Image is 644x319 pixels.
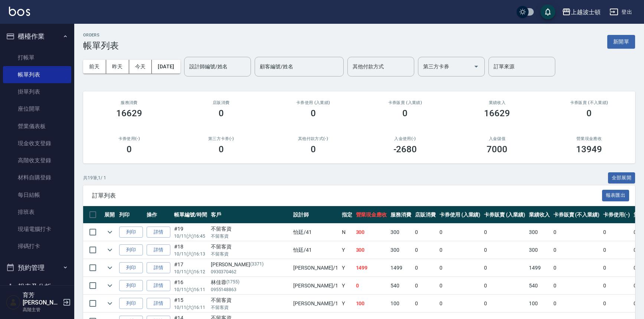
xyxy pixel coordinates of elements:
h2: 其他付款方式(-) [276,136,350,141]
p: 10/11 (六) 16:11 [174,304,207,311]
th: 設計師 [291,206,340,224]
td: [PERSON_NAME] /1 [291,277,340,294]
p: 0930370462 [211,268,290,275]
p: 10/11 (六) 16:11 [174,286,207,293]
td: Y [340,295,354,312]
a: 報表匯出 [602,192,630,199]
h3: 7000 [487,144,507,154]
h5: 育芳[PERSON_NAME] [23,292,61,306]
td: 0 [438,277,483,294]
td: 0 [552,277,601,294]
th: 操作 [145,206,172,224]
td: 0 [482,259,527,277]
h2: 第三方卡券(-) [184,136,258,141]
td: 0 [552,241,601,259]
td: 0 [552,259,601,277]
td: 0 [413,277,438,294]
td: [PERSON_NAME] /1 [291,295,340,312]
button: 報表及分析 [3,277,71,296]
th: 卡券使用(-) [601,206,632,224]
td: 0 [601,224,632,241]
a: 座位開單 [3,100,71,117]
div: 不留客資 [211,296,290,304]
td: 300 [527,224,552,241]
button: 前天 [83,60,106,74]
h3: 0 [402,108,408,118]
h3: 服務消費 [92,100,166,105]
h3: 0 [311,144,316,154]
button: 列印 [119,298,143,309]
a: 詳情 [147,298,170,309]
th: 帳單編號/時間 [172,206,209,224]
h2: 卡券使用 (入業績) [276,100,350,105]
td: 0 [482,224,527,241]
td: 300 [354,224,389,241]
h3: 0 [311,108,316,118]
button: 報表匯出 [602,190,630,201]
h2: 營業現金應收 [552,136,626,141]
h3: 0 [586,108,592,118]
td: 0 [413,259,438,277]
h3: 16629 [116,108,142,118]
button: expand row [104,262,115,273]
button: expand row [104,244,115,255]
p: 不留客資 [211,304,290,311]
th: 指定 [340,206,354,224]
h2: 入金儲值 [460,136,534,141]
button: expand row [104,227,115,238]
td: 0 [482,277,527,294]
a: 詳情 [147,244,170,256]
p: 不留客資 [211,233,290,240]
p: 0955148863 [211,286,290,293]
td: 0 [438,295,483,312]
h2: 卡券販賣 (入業績) [368,100,442,105]
th: 店販消費 [413,206,438,224]
td: 怡廷 /41 [291,241,340,259]
div: 上越波士頓 [571,7,601,17]
td: 0 [482,241,527,259]
h2: 入金使用(-) [368,136,442,141]
img: Person [6,295,21,310]
span: 訂單列表 [92,192,602,199]
td: N [340,224,354,241]
th: 卡券販賣 (入業績) [482,206,527,224]
th: 列印 [117,206,145,224]
td: 0 [552,224,601,241]
a: 掃碼打卡 [3,238,71,255]
div: [PERSON_NAME] [211,261,290,268]
h3: 13949 [576,144,602,154]
td: 0 [601,277,632,294]
a: 詳情 [147,227,170,238]
td: 0 [601,241,632,259]
a: 帳單列表 [3,66,71,83]
h3: 0 [219,144,224,154]
td: 1499 [527,259,552,277]
td: 0 [413,295,438,312]
td: 0 [552,295,601,312]
p: (1755) [226,279,240,286]
button: 新開單 [607,35,635,49]
td: 540 [389,277,413,294]
button: Open [470,61,482,72]
td: #19 [172,224,209,241]
button: 預約管理 [3,258,71,277]
img: Logo [9,7,30,16]
button: 櫃檯作業 [3,27,71,46]
h3: 帳單列表 [83,40,119,51]
button: 上越波士頓 [559,4,604,20]
button: 列印 [119,280,143,292]
div: 不留客資 [211,225,290,233]
td: 540 [527,277,552,294]
td: 0 [601,295,632,312]
button: 列印 [119,244,143,256]
th: 服務消費 [389,206,413,224]
h2: ORDERS [83,33,119,38]
th: 卡券販賣 (不入業績) [552,206,601,224]
a: 新開單 [607,38,635,45]
h2: 卡券使用(-) [92,136,166,141]
th: 卡券使用 (入業績) [438,206,483,224]
p: 共 19 筆, 1 / 1 [83,175,106,181]
td: 0 [413,224,438,241]
td: 1499 [354,259,389,277]
a: 每日結帳 [3,186,71,204]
